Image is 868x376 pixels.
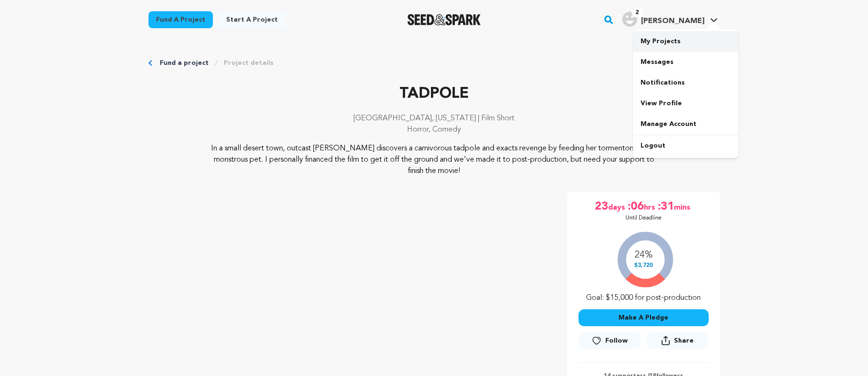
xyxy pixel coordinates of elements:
[579,332,641,349] button: Follow
[149,113,720,124] p: [GEOGRAPHIC_DATA], [US_STATE] | Film Short
[633,31,738,52] a: My Projects
[674,336,694,345] span: Share
[633,52,738,72] a: Messages
[605,336,628,345] span: Follow
[646,332,708,349] button: Share
[160,58,209,68] a: Fund a project
[595,199,608,214] span: 23
[644,199,657,214] span: hrs
[646,332,708,353] span: Share
[608,199,627,214] span: days
[627,199,644,214] span: :06
[641,17,704,25] span: [PERSON_NAME]
[622,12,637,27] img: user.png
[674,199,692,214] span: mins
[149,58,720,68] div: Breadcrumb
[224,58,274,68] a: Project details
[407,14,481,25] img: Seed&Spark Logo Dark Mode
[149,11,213,28] a: Fund a project
[622,12,704,27] div: Tyler R.'s Profile
[620,10,719,27] a: Tyler R.'s Profile
[149,83,720,105] p: TADPOLE
[657,199,674,214] span: :31
[205,143,663,177] p: In a small desert town, outcast [PERSON_NAME] discovers a carnivorous tadpole and exacts revenge ...
[633,114,738,134] a: Manage Account
[579,309,709,326] button: Make A Pledge
[633,72,738,93] a: Notifications
[620,10,719,30] span: Tyler R.'s Profile
[407,14,481,25] a: Seed&Spark Homepage
[149,124,720,135] p: Horror, Comedy
[633,135,738,156] a: Logout
[632,8,642,17] span: 2
[219,11,285,28] a: Start a project
[626,214,662,222] p: Until Deadline
[633,93,738,114] a: View Profile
